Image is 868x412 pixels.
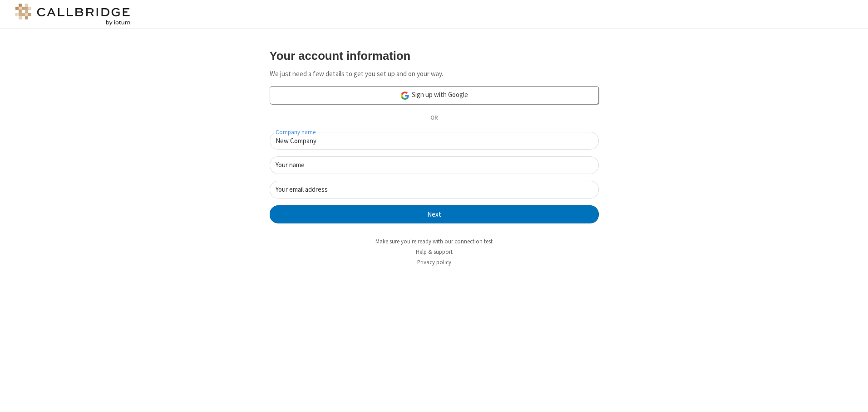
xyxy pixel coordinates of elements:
h3: Your account information [270,49,599,62]
input: Your name [270,156,599,174]
a: Privacy policy [417,258,451,266]
input: Company name [270,132,599,150]
p: We just need a few details to get you set up and on your way. [270,69,599,79]
a: Sign up with Google [270,86,599,104]
a: Make sure you're ready with our connection test [375,238,493,245]
a: Help & support [416,248,453,256]
img: google-icon.png [400,91,410,101]
span: OR [427,112,441,125]
button: Next [270,205,599,223]
input: Your email address [270,181,599,199]
img: logo@2x.png [14,4,132,25]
